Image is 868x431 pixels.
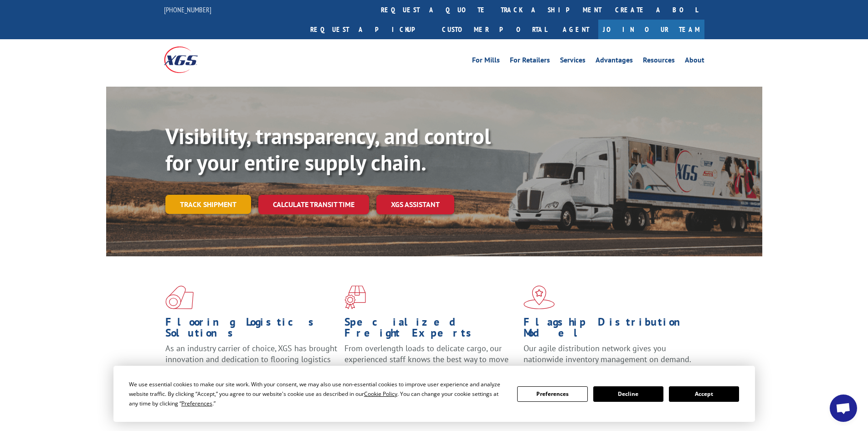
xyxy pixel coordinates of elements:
a: Resources [643,57,675,67]
b: Visibility, transparency, and control for your entire supply chain. [165,122,491,177]
a: Join Our Team [598,20,704,39]
img: xgs-icon-total-supply-chain-intelligence-red [165,286,194,309]
h1: Flooring Logistics Solutions [165,317,338,343]
div: We use essential cookies to make our site work. With your consent, we may also use non-essential ... [129,379,506,408]
div: Cookie Consent Prompt [113,366,755,422]
a: Request a pickup [303,20,435,39]
button: Preferences [517,386,587,402]
div: Open chat [830,395,857,422]
p: From overlength loads to delicate cargo, our experienced staff knows the best way to move your fr... [344,343,517,384]
a: Agent [554,20,598,39]
img: xgs-icon-flagship-distribution-model-red [524,286,555,309]
img: xgs-icon-focused-on-flooring-red [344,286,366,309]
span: Our agile distribution network gives you nationwide inventory management on demand. [524,343,691,364]
a: Advantages [596,57,633,67]
h1: Flagship Distribution Model [524,317,696,343]
a: For Mills [472,57,500,67]
a: About [685,57,704,67]
span: Preferences [181,400,212,407]
a: [PHONE_NUMBER] [164,5,211,14]
a: Calculate transit time [258,195,369,214]
button: Accept [669,386,739,402]
a: Customer Portal [435,20,554,39]
span: As an industry carrier of choice, XGS has brought innovation and dedication to flooring logistics... [165,343,337,375]
a: XGS ASSISTANT [376,195,454,214]
button: Decline [593,386,663,402]
h1: Specialized Freight Experts [344,317,517,343]
a: For Retailers [510,57,550,67]
span: Cookie Policy [364,390,397,398]
a: Services [560,57,586,67]
a: Track shipment [165,195,251,214]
